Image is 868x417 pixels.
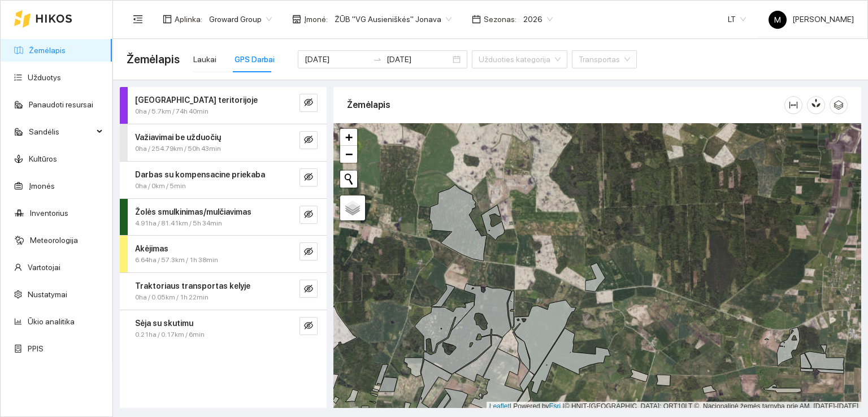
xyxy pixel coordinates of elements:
span: 0ha / 5.7km / 74h 40min [135,106,209,117]
div: Laukai [193,53,216,66]
span: + [345,130,353,144]
span: 0ha / 254.79km / 50h 43min [135,144,221,154]
span: shop [292,15,301,24]
span: − [345,147,353,161]
span: to [373,55,382,64]
a: Leaflet [489,402,510,410]
a: Esri [549,402,561,410]
span: 0ha / 0.05km / 1h 22min [135,292,209,303]
span: 0.21ha / 0.17km / 6min [135,329,205,340]
span: Sandėlis [29,120,93,143]
div: Traktoriaus transportas kelyje0ha / 0.05km / 1h 22mineye-invisible [120,273,327,310]
button: eye-invisible [300,242,318,260]
span: Įmonė : [304,13,328,25]
span: [PERSON_NAME] [769,15,854,24]
input: Pabaigos data [387,53,450,66]
a: Layers [340,196,365,220]
button: column-width [784,96,802,114]
span: eye-invisible [304,284,313,295]
span: column-width [785,101,802,110]
span: eye-invisible [304,135,313,146]
a: Kultūros [29,154,57,163]
span: eye-invisible [304,247,313,258]
button: eye-invisible [300,168,318,186]
a: Ūkio analitika [28,317,75,326]
a: Žemėlapis [29,46,66,55]
a: Vartotojai [28,263,60,272]
input: Pradžios data [305,53,368,66]
span: ŽŪB "VG Ausieniškės" Jonava [335,11,452,28]
button: eye-invisible [300,280,318,298]
span: eye-invisible [304,172,313,183]
a: Zoom in [340,129,357,146]
span: 4.91ha / 81.41km / 5h 34min [135,218,222,229]
a: Užduotys [28,73,61,82]
span: M [774,11,781,29]
a: Panaudoti resursai [29,100,93,109]
div: Akėjimas6.64ha / 57.3km / 1h 38mineye-invisible [120,236,327,272]
strong: Sėja su skutimu [135,319,193,328]
span: calendar [472,15,481,24]
button: eye-invisible [300,131,318,149]
button: menu-fold [127,8,149,31]
button: eye-invisible [300,317,318,335]
a: Meteorologija [30,236,78,245]
a: Inventorius [30,208,68,218]
span: | [563,402,565,410]
strong: Žolės smulkinimas/mulčiavimas [135,207,251,216]
span: Aplinka : [175,13,202,25]
span: Groward Group [209,11,272,28]
button: Initiate a new search [340,171,357,188]
div: GPS Darbai [235,53,275,66]
a: Įmonės [29,181,55,190]
div: Darbas su kompensacine priekaba0ha / 0km / 5mineye-invisible [120,162,327,198]
span: layout [163,15,172,24]
div: [GEOGRAPHIC_DATA] teritorijoje0ha / 5.7km / 74h 40mineye-invisible [120,87,327,124]
strong: Akėjimas [135,244,168,253]
div: Žolės smulkinimas/mulčiavimas4.91ha / 81.41km / 5h 34mineye-invisible [120,199,327,236]
div: Sėja su skutimu0.21ha / 0.17km / 6mineye-invisible [120,310,327,347]
span: eye-invisible [304,321,313,332]
span: 2026 [523,11,553,28]
strong: Darbas su kompensacine priekaba [135,170,265,179]
span: Žemėlapis [127,50,180,68]
span: LT [728,11,746,28]
button: eye-invisible [300,206,318,224]
span: Sezonas : [484,13,517,25]
span: eye-invisible [304,98,313,108]
div: | Powered by © HNIT-[GEOGRAPHIC_DATA]; ORT10LT ©, Nacionalinė žemės tarnyba prie AM, [DATE]-[DATE] [487,402,861,411]
span: menu-fold [133,14,143,24]
button: eye-invisible [300,94,318,112]
div: Važiavimai be užduočių0ha / 254.79km / 50h 43mineye-invisible [120,124,327,161]
strong: [GEOGRAPHIC_DATA] teritorijoje [135,95,258,105]
span: 0ha / 0km / 5min [135,181,186,192]
strong: Traktoriaus transportas kelyje [135,281,250,290]
div: Žemėlapis [347,89,784,121]
span: swap-right [373,55,382,64]
span: eye-invisible [304,210,313,220]
a: Nustatymai [28,290,67,299]
span: 6.64ha / 57.3km / 1h 38min [135,255,218,266]
strong: Važiavimai be užduočių [135,133,221,142]
a: Zoom out [340,146,357,163]
a: PPIS [28,344,44,353]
